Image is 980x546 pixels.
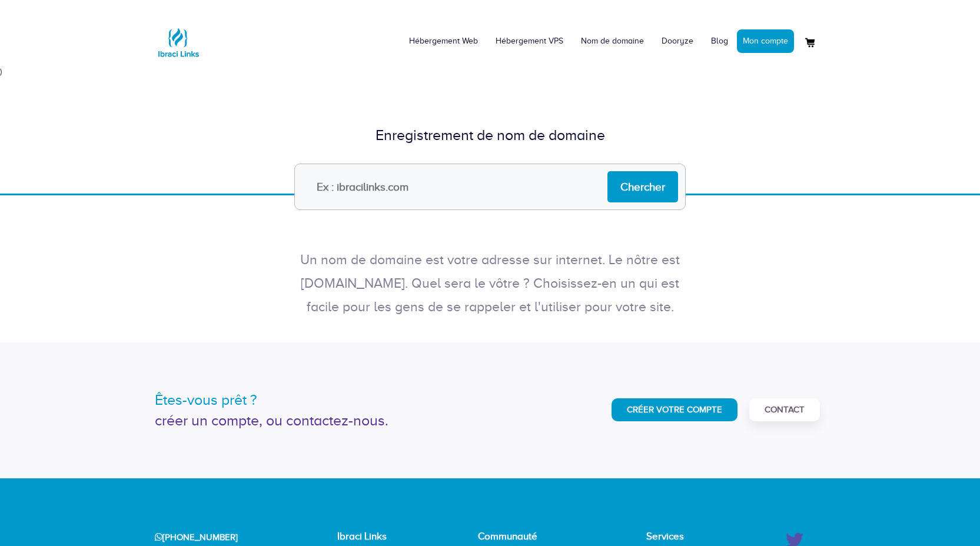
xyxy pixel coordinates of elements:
[612,398,738,421] a: Créer Votre Compte
[572,24,653,59] a: Nom de domaine
[702,24,737,59] a: Blog
[607,171,678,202] input: Chercher
[749,398,820,421] a: Contact
[155,19,202,66] img: Logo Ibraci Links
[653,24,702,59] a: Dooryze
[478,531,559,542] h4: Communauté
[155,410,481,431] div: créer un compte, ou contactez-nous.
[155,125,826,146] div: Enregistrement de nom de domaine
[155,9,202,66] a: Logo Ibraci Links
[646,531,735,542] h4: Services
[737,29,794,53] a: Mon compte
[290,248,690,319] p: Un nom de domaine est votre adresse sur internet. Le nôtre est [DOMAIN_NAME]. Quel sera le vôtre ...
[337,531,414,542] h4: Ibraci Links
[400,24,487,59] a: Hébergement Web
[294,164,686,210] input: Ex : ibracilinks.com
[487,24,572,59] a: Hébergement VPS
[155,389,481,411] div: Êtes-vous prêt ?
